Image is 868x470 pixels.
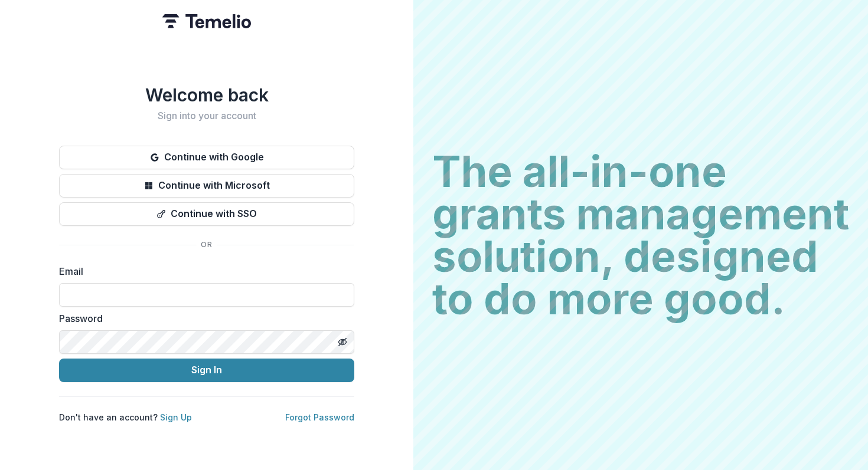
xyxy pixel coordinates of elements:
[59,311,347,326] label: Password
[59,174,354,198] button: Continue with Microsoft
[162,14,251,28] img: Temelio
[59,264,347,278] label: Email
[59,84,354,106] h1: Welcome back
[59,359,354,382] button: Sign In
[59,146,354,169] button: Continue with Google
[59,110,354,121] h2: Sign into your account
[333,333,352,351] button: Toggle password visibility
[59,411,192,423] p: Don't have an account?
[59,202,354,226] button: Continue with SSO
[160,412,192,422] a: Sign Up
[285,412,354,422] a: Forgot Password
